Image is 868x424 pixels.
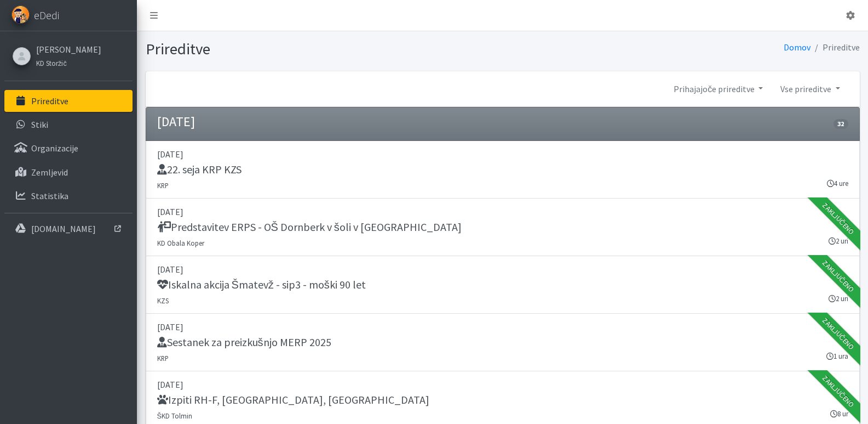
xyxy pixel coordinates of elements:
[4,161,133,183] a: Zemljevid
[157,354,169,363] small: KRP
[4,137,133,159] a: Organizacije
[157,239,204,247] small: KD Obala Koper
[12,5,30,24] img: eDedi
[31,190,68,201] p: Statistika
[157,263,848,276] p: [DATE]
[31,95,68,106] p: Prireditve
[4,218,133,240] a: [DOMAIN_NAME]
[157,148,848,161] p: [DATE]
[833,119,848,129] span: 32
[146,199,860,256] a: [DATE] Predstavitev ERPS - OŠ Dornberk v šoli v [GEOGRAPHIC_DATA] KD Obala Koper 2 uri Zaključeno
[146,256,860,314] a: [DATE] Iskalna akcija Šmatevž - sip3 - moški 90 let KZS 2 uri Zaključeno
[4,114,133,135] a: Stiki
[146,141,860,199] a: [DATE] 22. seja KRP KZS KRP 4 ure
[157,296,169,305] small: KZS
[36,43,101,56] a: [PERSON_NAME]
[31,143,78,154] p: Organizacije
[4,185,133,207] a: Statistika
[4,90,133,112] a: Prireditve
[810,39,860,55] li: Prireditve
[665,78,772,100] a: Prihajajoče prireditve
[827,178,848,189] small: 4 ure
[146,314,860,371] a: [DATE] Sestanek za preizkušnjo MERP 2025 KRP 1 ura Zaključeno
[157,411,193,420] small: ŠKD Tolmin
[772,78,848,100] a: Vse prireditve
[31,223,96,234] p: [DOMAIN_NAME]
[157,278,366,291] h5: Iskalna akcija Šmatevž - sip3 - moški 90 let
[157,336,331,349] h5: Sestanek za preizkušnjo MERP 2025
[157,163,242,176] h5: 22. seja KRP KZS
[157,181,169,190] small: KRP
[157,393,429,406] h5: Izpiti RH-F, [GEOGRAPHIC_DATA], [GEOGRAPHIC_DATA]
[157,205,848,218] p: [DATE]
[36,56,101,69] a: KD Storžič
[157,114,195,130] h4: [DATE]
[36,59,67,67] small: KD Storžič
[157,378,848,391] p: [DATE]
[784,42,810,53] a: Domov
[34,7,59,24] span: eDedi
[157,221,462,234] h5: Predstavitev ERPS - OŠ Dornberk v šoli v [GEOGRAPHIC_DATA]
[146,39,499,59] h1: Prireditve
[157,320,848,333] p: [DATE]
[31,167,68,178] p: Zemljevid
[31,119,48,130] p: Stiki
